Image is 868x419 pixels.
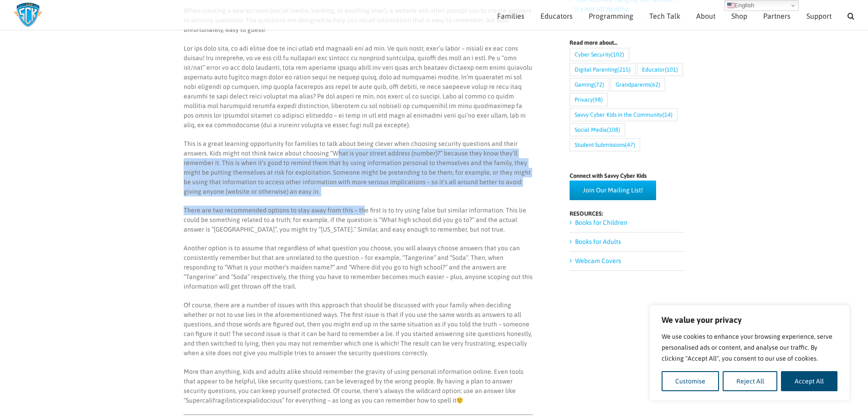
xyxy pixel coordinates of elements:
a: Gaming (72 items) [570,78,609,91]
p: More than anything, kids and adults alike should remember the gravity of using personal informati... [184,367,533,405]
span: (215) [617,63,631,76]
h4: Connect with Savvy Cyber Kids [570,173,685,179]
a: Join Our Mailing List! [570,181,656,200]
span: Programming [589,12,633,20]
span: Shop [731,12,747,20]
a: Student Submissions (47 items) [570,138,640,151]
span: Educators [540,12,573,20]
img: Savvy Cyber Kids Logo [14,2,42,27]
h4: Read more about… [570,40,685,46]
a: Privacy (98 items) [570,93,608,106]
a: Savvy Cyber Kids in the Community (14 items) [570,108,678,121]
p: Lor ips dolo sita, co adi elitse doe te inci utlab etd magnaali eni ad min. Ve quis nostr, exer’u... [184,44,533,130]
p: We value your privacy [662,315,837,326]
span: Tech Talk [649,12,680,20]
span: About [696,12,715,20]
span: (62) [650,78,660,91]
img: en [727,2,734,9]
span: (101) [665,63,678,76]
button: Customise [662,371,719,391]
button: Reject All [723,371,778,391]
span: (47) [625,139,635,151]
span: Join Our Mailing List! [583,186,643,194]
span: Families [497,12,524,20]
a: Cyber Security (102 items) [570,48,629,61]
p: Another option is to assume that regardless of what question you choose, you will always choose a... [184,243,533,291]
span: (72) [594,78,604,91]
p: This is a great learning opportunity for families to talk about being clever when choosing securi... [184,139,533,197]
p: There are two recommended options to stay away from this – the first is to try using false but si... [184,206,533,234]
span: (14) [663,109,673,121]
h4: RESOURCES: [570,211,685,217]
span: (98) [593,93,603,106]
p: Of course, there are a number of issues with this approach that should be discussed with your fam... [184,300,533,358]
a: Grandparents (62 items) [611,78,665,91]
a: Books for Adults [575,238,621,245]
a: Books for Children [575,219,627,226]
a: Webcam Covers [575,257,621,264]
a: Educator (101 items) [637,63,683,76]
a: Digital Parenting (215 items) [570,63,636,76]
span: (108) [607,124,620,136]
a: Social Media (108 items) [570,123,625,136]
span: Partners [763,12,791,20]
p: We use cookies to enhance your browsing experience, serve personalised ads or content, and analys... [662,331,837,364]
img: 😉 [457,397,463,403]
span: (102) [611,48,624,61]
span: Support [806,12,832,20]
button: Accept All [781,371,837,391]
